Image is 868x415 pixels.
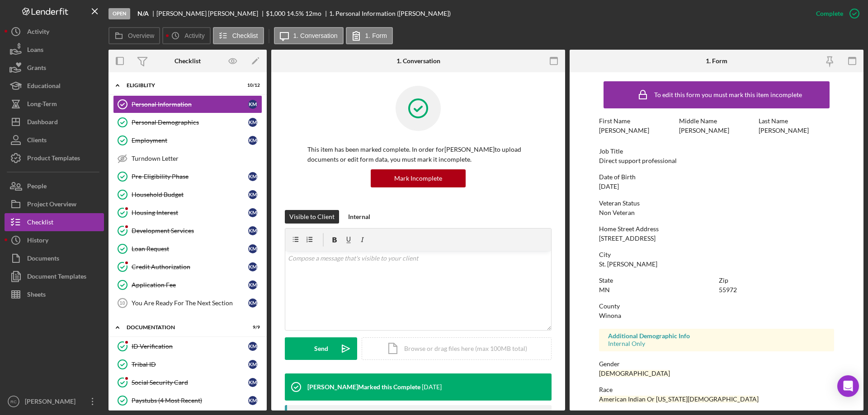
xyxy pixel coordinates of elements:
[27,41,43,61] div: Loans
[108,8,130,19] div: Open
[113,95,262,113] a: Personal InformationKM
[307,145,529,165] p: This item has been marked complete. In order for [PERSON_NAME] to upload documents or edit form d...
[599,312,621,319] div: Winona
[248,244,257,253] div: K M
[248,378,257,387] div: K M
[5,285,104,303] button: Sheets
[348,210,370,224] div: Internal
[132,227,248,234] div: Development Services
[599,157,677,164] div: Direct support professional
[599,225,834,233] div: Home Street Address
[113,373,262,392] a: Social Security CardKM
[27,249,59,270] div: Documents
[5,177,104,195] button: People
[132,397,248,404] div: Paystubs (4 Most Recent)
[27,177,47,197] div: People
[759,117,834,125] div: Last Name
[27,285,46,306] div: Sheets
[27,77,61,97] div: Educational
[27,195,76,215] div: Project Overview
[132,299,248,307] div: You Are Ready For The Next Section
[108,27,160,44] button: Overview
[113,186,262,204] a: Household BudgetKM
[132,245,248,252] div: Loan Request
[5,95,104,113] a: Long-Term
[599,396,759,403] div: American Indian Or [US_STATE][DEMOGRAPHIC_DATA]
[274,27,344,44] button: 1. Conversation
[113,337,262,355] a: ID VerificationKM
[113,294,262,312] a: 10You Are Ready For The Next SectionKM
[244,83,260,88] div: 10 / 12
[654,91,802,98] div: To edit this form you must mark this item incomplete
[248,262,257,271] div: K M
[244,325,260,330] div: 9 / 9
[27,267,86,288] div: Document Templates
[837,375,859,397] div: Open Intercom Messenger
[5,113,104,131] a: Dashboard
[132,155,262,162] div: Turndown Letter
[132,379,248,386] div: Social Security Card
[5,195,104,213] a: Project Overview
[113,240,262,258] a: Loan RequestKM
[113,204,262,222] a: Housing InterestKM
[248,396,257,405] div: K M
[599,173,834,181] div: Date of Birth
[5,392,104,410] button: RC[PERSON_NAME]
[599,261,657,268] div: St. [PERSON_NAME]
[706,57,727,65] div: 1. Form
[285,210,339,224] button: Visible to Client
[27,213,53,233] div: Checklist
[287,10,304,17] div: 14.5 %
[132,361,248,368] div: Tribal ID
[599,235,656,242] div: [STREET_ADDRESS]
[719,277,834,284] div: Zip
[113,222,262,240] a: Development ServicesKM
[5,149,104,167] a: Product Templates
[248,208,257,217] div: K M
[396,57,440,65] div: 1. Conversation
[5,77,104,95] button: Educational
[132,101,248,108] div: Personal Information
[113,149,262,168] a: Turndown Letter
[807,5,863,23] button: Complete
[113,392,262,410] a: Paystubs (4 Most Recent)KM
[266,9,285,17] span: $1,000
[10,399,17,404] text: RC
[759,127,809,134] div: [PERSON_NAME]
[5,59,104,77] a: Grants
[599,209,635,216] div: Non Veteran
[232,32,258,39] label: Checklist
[113,113,262,131] a: Personal DemographicsKM
[113,258,262,276] a: Credit AuthorizationKM
[27,113,58,133] div: Dashboard
[175,57,201,65] div: Checklist
[5,213,104,231] button: Checklist
[599,370,670,377] div: [DEMOGRAPHIC_DATA]
[248,136,257,145] div: K M
[132,137,248,144] div: Employment
[599,303,834,310] div: County
[5,249,104,267] button: Documents
[5,131,104,149] button: Clients
[314,337,328,360] div: Send
[719,286,737,294] div: 55972
[5,23,104,41] button: Activity
[119,300,125,306] tspan: 10
[113,355,262,373] a: Tribal IDKM
[608,340,825,347] div: Internal Only
[213,27,264,44] button: Checklist
[27,59,46,79] div: Grants
[132,209,248,216] div: Housing Interest
[5,231,104,249] button: History
[599,127,649,134] div: [PERSON_NAME]
[608,332,825,340] div: Additional Demographic Info
[599,386,834,393] div: Race
[305,10,321,17] div: 12 mo
[5,41,104,59] button: Loans
[113,131,262,149] a: EmploymentKM
[132,119,248,126] div: Personal Demographics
